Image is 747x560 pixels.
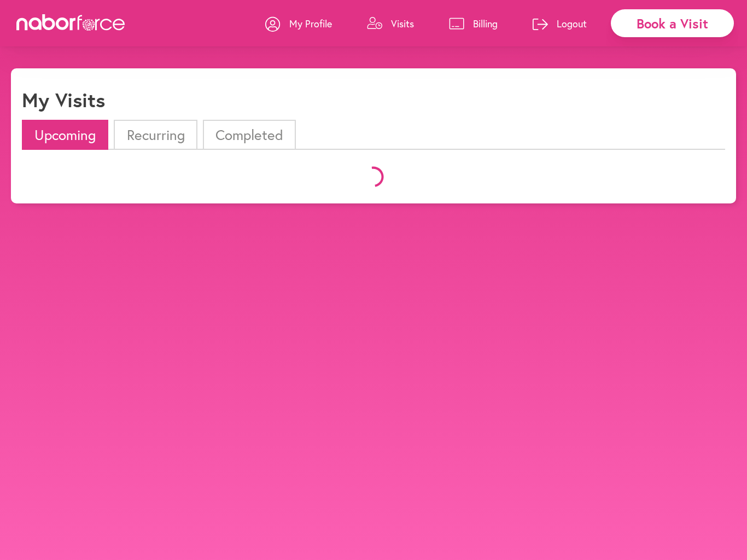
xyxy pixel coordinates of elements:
[557,17,587,30] p: Logout
[114,120,197,150] li: Recurring
[611,9,734,37] div: Book a Visit
[22,120,108,150] li: Upcoming
[367,7,414,40] a: Visits
[203,120,296,150] li: Completed
[391,17,414,30] p: Visits
[22,88,105,112] h1: My Visits
[289,17,332,30] p: My Profile
[473,17,498,30] p: Billing
[533,7,587,40] a: Logout
[265,7,332,40] a: My Profile
[449,7,498,40] a: Billing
